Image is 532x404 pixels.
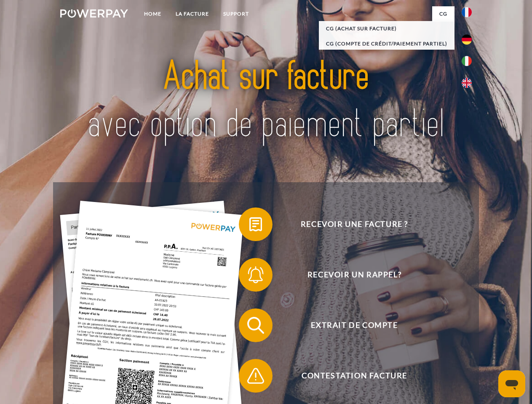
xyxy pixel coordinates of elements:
[245,214,266,235] img: qb_bill.svg
[239,258,458,292] button: Recevoir un rappel?
[216,6,256,21] a: Support
[251,258,457,292] span: Recevoir un rappel?
[251,308,457,342] span: Extrait de compte
[319,36,454,51] a: CG (Compte de crédit/paiement partiel)
[462,7,472,17] img: fr
[462,35,472,45] img: de
[60,9,128,18] img: logo-powerpay-white.svg
[432,6,454,21] a: CG
[245,365,266,386] img: qb_warning.svg
[245,264,266,285] img: qb_bell.svg
[137,6,168,21] a: Home
[251,359,457,393] span: Contestation Facture
[239,359,458,393] button: Contestation Facture
[498,370,525,397] iframe: Bouton de lancement de la fenêtre de messagerie
[245,315,266,336] img: qb_search.svg
[462,56,472,66] img: it
[239,207,458,241] button: Recevoir une facture ?
[462,78,472,88] img: en
[239,308,458,342] button: Extrait de compte
[168,6,216,21] a: LA FACTURE
[80,40,452,161] img: title-powerpay_fr.svg
[319,21,454,36] a: CG (achat sur facture)
[251,207,457,241] span: Recevoir une facture ?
